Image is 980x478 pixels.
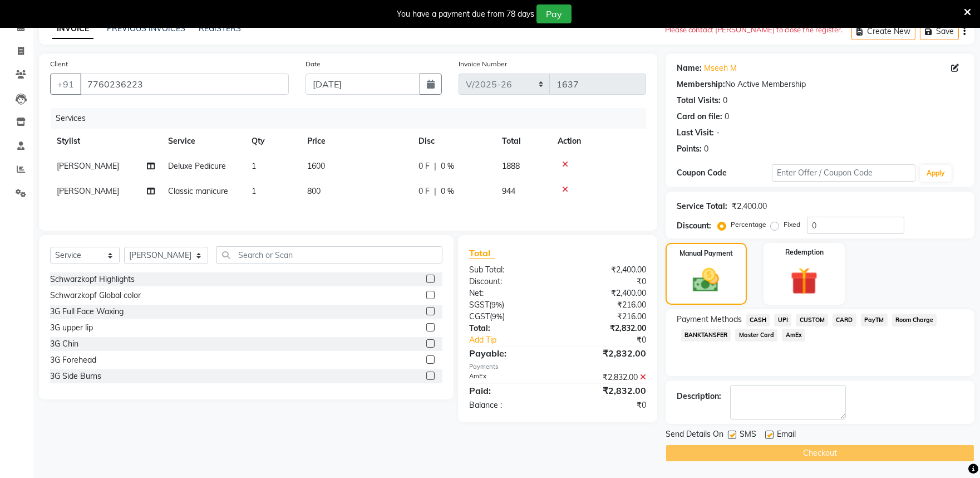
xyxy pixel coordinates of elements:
div: Points: [677,143,702,155]
th: Service [161,129,245,154]
button: Create New [851,23,915,40]
span: 9% [492,312,503,321]
span: | [434,186,436,197]
div: 0 [725,111,729,123]
button: Pay [536,4,572,23]
div: 3G Forehead [50,354,96,366]
div: You have a payment due from 78 days [397,8,534,20]
span: UPI [774,314,791,326]
div: Schwarzkopf Global color [50,290,141,301]
div: 3G Chin [50,338,78,350]
a: Mseeh M [704,62,737,74]
span: 0 % [441,186,454,197]
div: ₹0 [574,334,654,346]
span: Payment Methods [677,314,742,325]
span: CUSTOM [796,314,828,326]
div: ₹2,832.00 [558,372,654,383]
div: ₹0 [558,399,654,411]
div: Payable: [461,347,558,360]
span: 9% [491,300,502,309]
span: 1 [252,161,256,171]
label: Percentage [731,220,766,230]
span: 0 F [418,160,430,172]
span: 800 [307,186,321,196]
span: 1600 [307,161,325,171]
span: Room Charge [892,314,937,326]
div: Please contact [PERSON_NAME] to close the register. [665,18,843,42]
a: Add Tip [461,334,574,346]
span: CASH [746,314,770,326]
span: CGST [469,311,490,321]
span: Classic manicure [168,186,228,196]
img: _cash.svg [684,265,727,295]
label: Client [50,59,68,69]
div: - [716,127,720,139]
div: ₹2,400.00 [558,264,654,276]
div: 0 [704,143,708,155]
span: | [434,160,436,172]
label: Manual Payment [679,248,733,258]
span: AmEx [782,329,805,342]
div: Schwarzkopf Highlights [50,274,135,285]
span: Deluxe Pedicure [168,161,226,171]
div: 0 [723,95,727,106]
button: +91 [50,74,81,95]
div: ₹0 [558,276,654,287]
span: BANKTANSFER [681,329,731,342]
label: Fixed [784,220,800,230]
div: Membership: [677,79,725,90]
div: Coupon Code [677,167,772,179]
label: Invoice Number [459,59,507,69]
div: AmEx [461,372,558,383]
label: Redemption [785,247,824,257]
div: ₹2,832.00 [558,384,654,397]
div: ₹216.00 [558,299,654,311]
input: Enter Offer / Coupon Code [772,164,915,182]
div: ( ) [461,311,558,323]
div: No Active Membership [677,79,963,90]
span: PayTM [861,314,888,326]
div: Payments [469,362,646,372]
div: ( ) [461,299,558,311]
span: CARD [833,314,856,326]
span: Master Card [735,329,777,342]
img: _gift.svg [782,264,826,298]
span: [PERSON_NAME] [57,161,119,171]
div: ₹2,400.00 [732,201,767,212]
input: Search or Scan [216,246,442,264]
th: Qty [245,129,301,154]
div: 3G Side Burns [50,370,101,382]
div: Last Visit: [677,127,714,139]
div: Service Total: [677,201,727,212]
div: Sub Total: [461,264,558,276]
span: 1888 [502,161,520,171]
label: Date [306,59,321,69]
div: 3G Full Face Waxing [50,306,124,318]
div: Paid: [461,384,558,397]
input: Search by Name/Mobile/Email/Code [80,74,289,95]
div: Description: [677,391,721,402]
span: Email [777,428,796,442]
div: ₹2,400.00 [558,287,654,299]
div: Balance : [461,399,558,411]
button: Apply [920,165,952,182]
div: ₹2,832.00 [558,347,654,360]
a: INVOICE [52,19,93,39]
button: Save [920,23,959,40]
span: 0 % [441,160,454,172]
div: Name: [677,62,702,74]
span: Send Details On [666,428,723,442]
span: Total [469,247,495,259]
span: 1 [252,186,256,196]
div: Net: [461,287,558,299]
th: Price [301,129,412,154]
div: ₹216.00 [558,311,654,323]
span: 944 [502,186,515,196]
a: REGISTERS [199,23,241,33]
div: Discount: [677,220,711,232]
th: Action [551,129,646,154]
a: PREVIOUS INVOICES [107,23,185,33]
div: Services [51,108,654,129]
span: SMS [740,428,756,442]
span: [PERSON_NAME] [57,186,119,196]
